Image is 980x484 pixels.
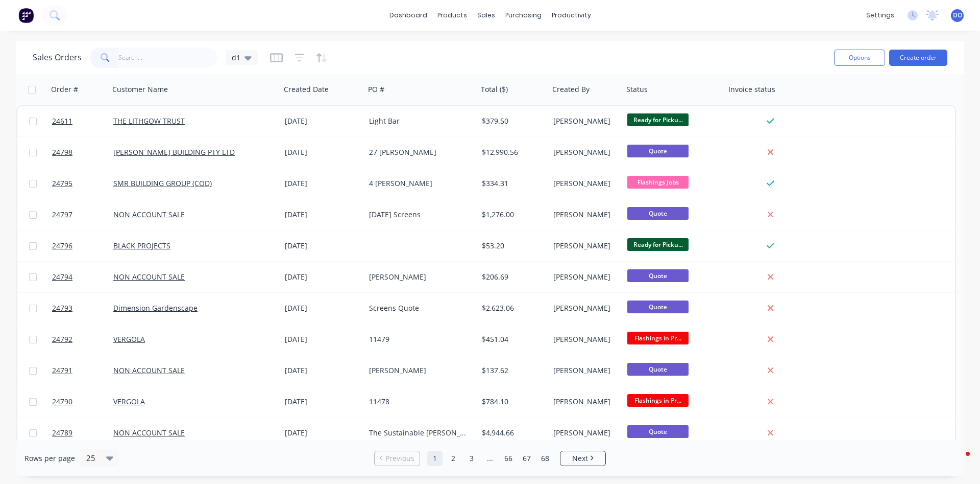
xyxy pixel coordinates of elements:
span: 24794 [52,272,72,282]
div: [DATE] [285,397,361,407]
div: Status [626,84,648,95]
a: NON ACCOUNT SALE [113,210,185,219]
span: Quote [627,207,689,220]
div: Light Bar [369,116,469,126]
div: $206.69 [482,272,542,282]
div: [PERSON_NAME] [369,365,469,376]
a: VERGOLA [113,397,145,406]
div: $784.10 [482,397,542,407]
div: The Sustainable [PERSON_NAME] [369,428,469,438]
div: Created Date [284,84,329,95]
a: 24611 [52,106,113,136]
span: Ready for Picku... [627,113,689,126]
div: [PERSON_NAME] [553,178,616,189]
iframe: Intercom live chat [945,449,970,474]
div: $53.20 [482,241,542,251]
span: 24793 [52,303,72,313]
span: Quote [627,145,689,157]
span: DO [953,11,962,20]
div: [DATE] [285,428,361,438]
a: NON ACCOUNT SALE [113,365,185,375]
div: [DATE] [285,303,361,313]
div: $2,623.06 [482,303,542,313]
a: 24792 [52,324,113,355]
span: 24789 [52,428,72,438]
div: $451.04 [482,334,542,344]
div: $379.50 [482,116,542,126]
span: 24792 [52,334,72,344]
ul: Pagination [370,451,610,466]
div: purchasing [500,8,547,23]
div: [DATE] [285,365,361,376]
span: Quote [627,363,689,376]
span: d1 [232,52,240,63]
span: Flashings Jobs [627,176,689,189]
a: Jump forward [482,451,498,466]
a: Dimension Gardenscape [113,303,198,313]
div: [PERSON_NAME] [553,365,616,376]
a: Page 3 [464,451,479,466]
a: Next page [560,453,605,464]
span: Previous [385,453,414,464]
button: Options [834,50,885,66]
span: 24795 [52,178,72,189]
span: 24611 [52,116,72,126]
div: [DATE] [285,178,361,189]
div: sales [472,8,500,23]
a: BLACK PROJECTS [113,241,170,250]
div: [PERSON_NAME] [553,116,616,126]
span: 24791 [52,365,72,376]
div: $12,990.56 [482,147,542,157]
a: Page 67 [519,451,534,466]
div: [PERSON_NAME] [553,147,616,157]
a: dashboard [384,8,432,23]
input: Search... [118,48,218,68]
span: Ready for Picku... [627,238,689,251]
div: 4 [PERSON_NAME] [369,178,469,189]
div: $1,276.00 [482,210,542,220]
div: $137.62 [482,365,542,376]
a: 24791 [52,355,113,386]
span: 24798 [52,147,72,157]
div: [PERSON_NAME] [553,210,616,220]
div: [PERSON_NAME] [553,397,616,407]
span: Flashings in Pr... [627,394,689,407]
div: [DATE] [285,334,361,344]
div: [DATE] [285,147,361,157]
a: Page 2 [446,451,461,466]
a: 24797 [52,199,113,230]
a: 24793 [52,293,113,324]
div: PO # [368,84,384,95]
span: 24790 [52,397,72,407]
img: Factory [18,8,34,23]
a: Page 66 [501,451,516,466]
div: productivity [547,8,596,23]
a: 24790 [52,386,113,417]
span: Quote [627,269,689,282]
a: 24795 [52,168,113,199]
div: [DATE] Screens [369,210,469,220]
a: SMR BUILDING GROUP (COD) [113,178,212,188]
div: settings [861,8,899,23]
div: [DATE] [285,272,361,282]
div: Created By [552,84,590,95]
div: Screens Quote [369,303,469,313]
h1: Sales Orders [33,53,82,62]
div: Order # [51,84,78,95]
div: [PERSON_NAME] [553,428,616,438]
a: 24798 [52,137,113,168]
div: $334.31 [482,178,542,189]
div: [DATE] [285,241,361,251]
a: VERGOLA [113,334,145,344]
a: Previous page [375,453,420,464]
div: [PERSON_NAME] [553,303,616,313]
div: Customer Name [112,84,168,95]
span: Rows per page [24,453,75,464]
a: 24794 [52,262,113,292]
span: Next [572,453,588,464]
div: [PERSON_NAME] [553,334,616,344]
a: 24789 [52,418,113,448]
span: Quote [627,301,689,313]
a: THE LITHGOW TRUST [113,116,185,126]
span: Flashings in Pr... [627,332,689,344]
